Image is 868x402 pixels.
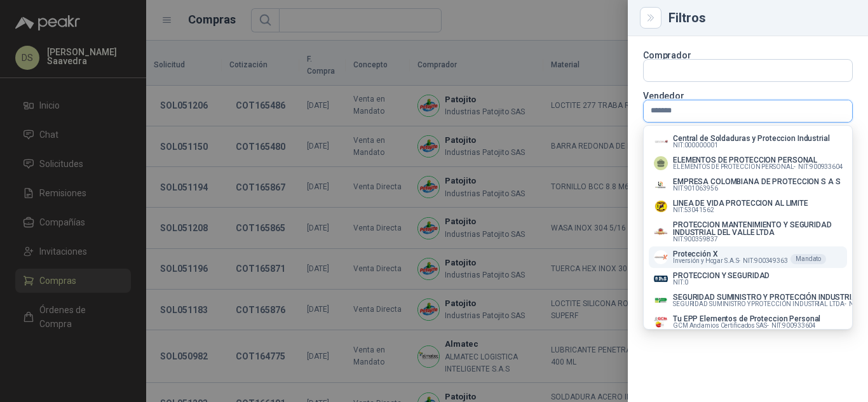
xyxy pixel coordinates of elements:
span: NIT : 900349363 [743,258,788,264]
button: Company LogoProtección XInversión y Hogar S.A.S-NIT:900349363Mandato [649,246,847,268]
span: NIT : 900933604 [771,323,817,329]
span: NIT : 000000001 [673,142,718,149]
p: Central de Soldaduras y Proteccion Industrial [673,135,830,142]
button: Company LogoPROTECCION MANTENIMIENTO Y SEGURIDAD INDUSTRIAL DEL VALLE LTDANIT:900359837 [649,217,847,246]
img: Company Logo [654,135,668,149]
img: Company Logo [654,250,668,264]
button: Close [643,10,658,25]
p: LINEA DE VIDA PROTECCION AL LIMITE [673,199,808,207]
p: EMPRESA COLOMBIANA DE PROTECCION S A S [673,178,840,185]
span: NIT : 0 [673,279,688,286]
span: ELEMENTOS DE PROTECCION PERSONAL - [673,164,796,170]
p: ELEMENTOS DE PROTECCION PERSONAL [673,156,843,164]
p: Protección X [673,250,788,258]
p: PROTECCION MANTENIMIENTO Y SEGURIDAD INDUSTRIAL DEL VALLE LTDA [673,221,842,236]
p: PROTECCION Y SEGURIDAD [673,272,770,279]
p: Tu EPP Elementos de Proteccion Personal [673,315,820,323]
button: Company LogoCentral de Soldaduras y Proteccion IndustrialNIT:000000001 [649,131,847,152]
img: Company Logo [654,178,668,192]
span: SEGURIDAD SUMINISTRO Y PROTECCIÓN INDUSTRIAL LTDA - [673,301,846,307]
button: Company LogoTu EPP Elementos de Proteccion PersonalGCM Andamios Certificados SAS-NIT:900933604 [649,311,847,333]
span: NIT : 900933604 [798,164,843,170]
img: Company Logo [654,272,668,286]
div: Filtros [668,11,853,24]
img: Company Logo [654,225,668,239]
p: Comprador [643,51,853,59]
img: Company Logo [654,293,668,307]
p: Vendedor [643,92,853,100]
button: Company LogoSEGURIDAD SUMINISTRO Y PROTECCIÓN INDUSTRIAL LTDASEGURIDAD SUMINISTRO Y PROTECCIÓN IN... [649,290,847,311]
button: Company LogoPROTECCION Y SEGURIDADNIT:0 [649,268,847,290]
span: NIT : 901063956 [673,185,718,192]
span: NIT : 53041562 [673,207,714,213]
span: Inversión y Hogar S.A.S - [673,258,740,264]
button: Company LogoEMPRESA COLOMBIANA DE PROTECCION S A SNIT:901063956 [649,174,847,196]
div: Mandato [790,254,826,264]
span: GCM Andamios Certificados SAS - [673,323,769,329]
button: Company LogoLINEA DE VIDA PROTECCION AL LIMITENIT:53041562 [649,196,847,217]
img: Company Logo [654,315,668,329]
button: ELEMENTOS DE PROTECCION PERSONALELEMENTOS DE PROTECCION PERSONAL-NIT:900933604 [649,152,847,174]
img: Company Logo [654,199,668,213]
span: NIT : 900359837 [673,236,718,243]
